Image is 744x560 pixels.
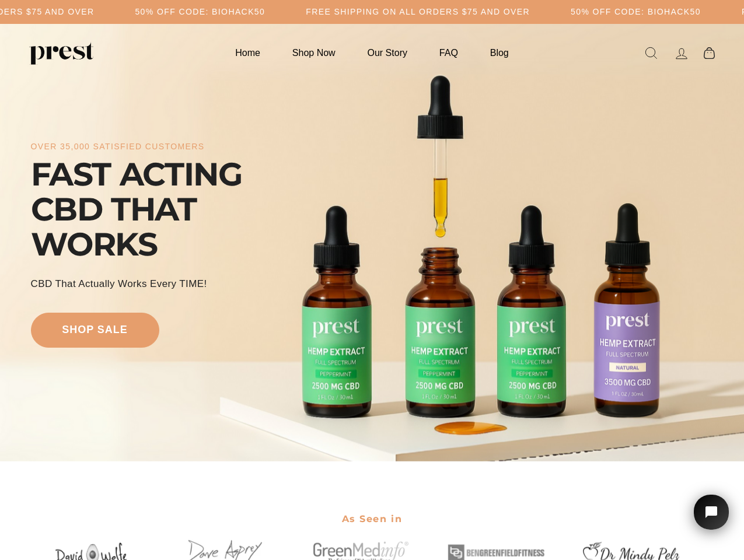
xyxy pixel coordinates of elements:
[135,7,265,17] h5: 50% OFF CODE: BIOHACK50
[306,7,530,17] h5: Free Shipping on all orders $75 and over
[31,313,159,348] a: shop sale
[278,41,350,64] a: Shop Now
[31,157,294,262] div: FAST ACTING CBD THAT WORKS
[679,478,744,560] iframe: Tidio Chat
[221,41,275,64] a: Home
[221,41,523,64] ul: Primary
[571,7,701,17] h5: 50% OFF CODE: BIOHACK50
[476,41,523,64] a: Blog
[353,41,422,64] a: Our Story
[425,41,473,64] a: FAQ
[31,276,207,291] div: CBD That Actually Works every TIME!
[31,142,205,152] div: over 35,000 satisfied customers
[29,41,93,65] img: PREST ORGANICS
[31,506,714,532] h2: As Seen in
